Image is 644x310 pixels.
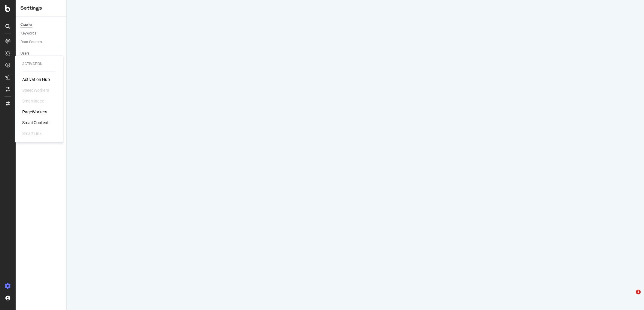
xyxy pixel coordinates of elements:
[624,290,638,304] iframe: Intercom live chat
[20,50,29,57] div: Users
[22,98,44,104] div: SmartIndex
[22,109,47,115] a: PageWorkers
[20,30,36,37] div: Keywords
[636,290,641,294] span: 1
[20,39,42,45] div: Data Sources
[20,39,62,45] a: Data Sources
[20,22,62,28] a: Crawler
[20,50,62,57] a: Users
[20,22,32,28] div: Crawler
[22,131,41,137] div: SmartLink
[22,88,49,94] div: SpeedWorkers
[20,30,62,37] a: Keywords
[22,61,56,67] div: Activation
[22,120,49,126] a: SmartContent
[20,5,62,12] div: Settings
[22,77,50,83] a: Activation Hub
